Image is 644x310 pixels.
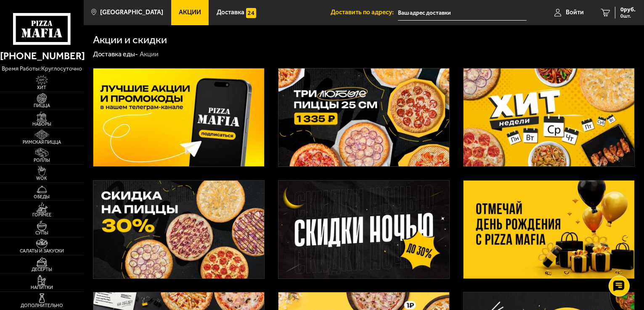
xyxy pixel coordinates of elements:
span: Войти [566,9,584,16]
img: 15daf4d41897b9f0e9f617042186c801.svg [246,8,256,18]
span: Акции [179,9,201,16]
div: Акции [140,50,159,59]
span: Доставить по адресу: [331,9,398,16]
span: 0 руб. [620,7,636,13]
a: Доставка еды- [93,50,138,58]
span: [GEOGRAPHIC_DATA] [100,9,163,16]
h1: Акции и скидки [93,34,167,45]
span: Доставка [217,9,244,16]
input: Ваш адрес доставки [398,5,527,21]
span: 0 шт. [620,13,636,18]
